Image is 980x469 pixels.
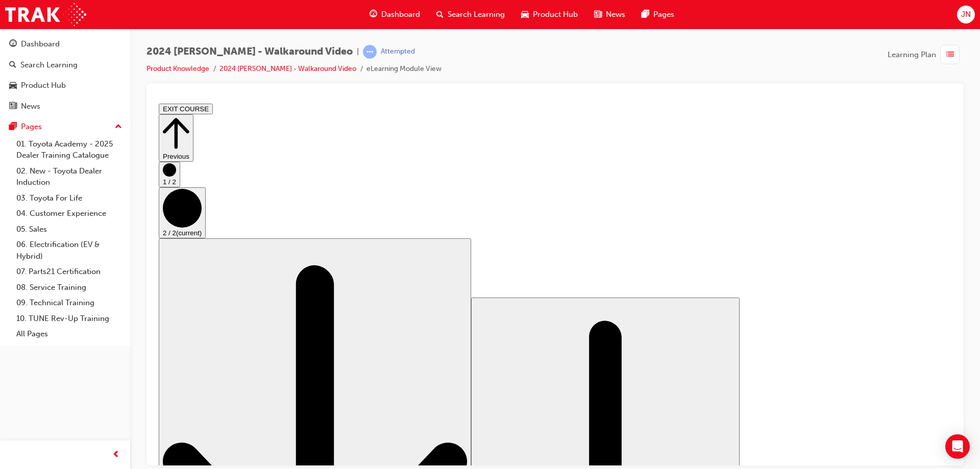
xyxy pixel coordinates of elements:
[4,117,126,136] button: Pages
[653,9,674,20] span: Pages
[961,9,971,20] span: JN
[521,8,529,21] span: car-icon
[448,9,505,20] span: Search Learning
[21,80,66,91] div: Product Hub
[21,101,40,112] div: News
[513,4,586,25] a: car-iconProduct Hub
[606,9,625,20] span: News
[888,45,964,64] button: Learning Plan
[219,64,356,73] a: 2024 [PERSON_NAME] - Walkaround Video
[381,9,420,20] span: Dashboard
[361,4,428,25] a: guage-iconDashboard
[12,206,126,221] a: 04. Customer Experience
[357,46,359,58] span: |
[5,3,86,26] img: Trak
[12,280,126,295] a: 08. Service Training
[381,47,415,57] div: Attempted
[4,33,126,117] button: DashboardSearch LearningProduct HubNews
[594,8,602,21] span: news-icon
[12,264,126,280] a: 07. Parts21 Certification
[9,61,16,70] span: search-icon
[436,8,444,21] span: search-icon
[12,163,126,190] a: 02. New - Toyota Dealer Induction
[9,40,17,49] span: guage-icon
[12,295,126,311] a: 09. Technical Training
[12,311,126,327] a: 10. TUNE Rev-Up Training
[363,45,377,59] span: learningRecordVerb_ATTEMPT-icon
[8,79,21,86] span: 1 / 2
[957,6,975,23] button: JN
[12,326,126,342] a: All Pages
[9,122,17,132] span: pages-icon
[370,8,377,21] span: guage-icon
[888,49,936,61] span: Learning Plan
[4,35,126,54] a: Dashboard
[4,88,51,139] button: 2 / 2(current)
[21,38,60,50] div: Dashboard
[9,81,17,90] span: car-icon
[8,130,21,137] span: 2 / 2
[12,136,126,163] a: 01. Toyota Academy - 2025 Dealer Training Catalogue
[12,221,126,237] a: 05. Sales
[946,48,954,61] span: list-icon
[112,449,120,461] span: prev-icon
[9,102,17,111] span: news-icon
[4,97,126,116] a: News
[4,62,26,88] button: 1 / 2
[533,9,578,20] span: Product Hub
[115,120,122,134] span: up-icon
[4,76,126,95] a: Product Hub
[146,64,209,73] a: Product Knowledge
[428,4,513,25] a: search-iconSearch Learning
[21,121,42,133] div: Pages
[12,237,126,264] a: 06. Electrification (EV & Hybrid)
[8,53,35,61] span: Previous
[146,46,353,58] span: 2024 [PERSON_NAME] - Walkaround Video
[633,4,682,25] a: pages-iconPages
[945,434,970,459] div: Open Intercom Messenger
[586,4,633,25] a: news-iconNews
[366,63,442,75] li: eLearning Module View
[4,15,39,62] button: Previous
[642,8,649,21] span: pages-icon
[4,4,58,15] button: EXIT COURSE
[20,59,78,71] div: Search Learning
[12,190,126,206] a: 03. Toyota For Life
[4,56,126,75] a: Search Learning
